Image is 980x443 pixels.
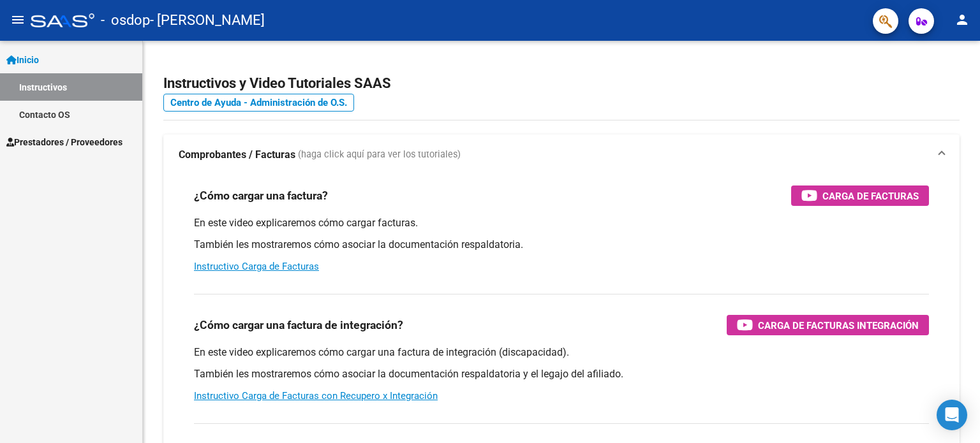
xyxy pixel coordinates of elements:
span: Carga de Facturas Integración [758,317,919,333]
p: También les mostraremos cómo asociar la documentación respaldatoria y el legajo del afiliado. [194,367,929,381]
strong: Comprobantes / Facturas [179,148,295,162]
span: - [PERSON_NAME] [150,6,265,34]
p: En este video explicaremos cómo cargar facturas. [194,216,929,230]
span: Inicio [6,53,39,67]
button: Carga de Facturas Integración [727,315,929,335]
a: Centro de Ayuda - Administración de O.S. [163,94,354,112]
span: Carga de Facturas [822,188,919,204]
a: Instructivo Carga de Facturas [194,261,319,272]
mat-icon: person [954,12,970,27]
mat-expansion-panel-header: Comprobantes / Facturas (haga click aquí para ver los tutoriales) [163,134,960,175]
a: Instructivo Carga de Facturas con Recupero x Integración [194,390,438,402]
h3: ¿Cómo cargar una factura? [194,187,328,205]
p: También les mostraremos cómo asociar la documentación respaldatoria. [194,238,929,252]
span: Prestadores / Proveedores [6,135,122,149]
mat-icon: menu [10,12,26,27]
h2: Instructivos y Video Tutoriales SAAS [163,71,960,96]
span: - osdop [101,6,150,34]
div: Open Intercom Messenger [937,400,967,430]
h3: ¿Cómo cargar una factura de integración? [194,316,403,334]
p: En este video explicaremos cómo cargar una factura de integración (discapacidad). [194,345,929,359]
button: Carga de Facturas [791,185,929,206]
span: (haga click aquí para ver los tutoriales) [298,148,461,162]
